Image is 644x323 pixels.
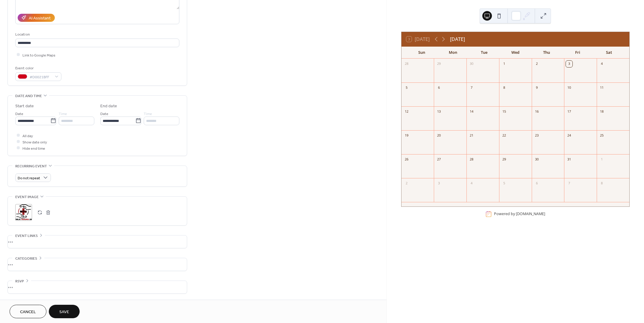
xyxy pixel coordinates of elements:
[403,108,410,115] div: 12
[22,52,55,58] span: Link to Google Maps
[562,47,593,59] div: Fri
[501,180,507,187] div: 5
[8,281,187,293] div: •••
[566,132,572,139] div: 24
[531,47,562,59] div: Thu
[8,235,187,248] div: •••
[468,132,475,139] div: 21
[59,309,69,315] span: Save
[534,61,540,67] div: 2
[598,156,605,163] div: 1
[15,111,23,117] span: Date
[593,47,625,59] div: Sat
[598,85,605,91] div: 11
[501,61,507,67] div: 1
[501,156,507,163] div: 29
[403,180,410,187] div: 2
[501,85,507,91] div: 8
[144,111,152,117] span: Time
[566,85,572,91] div: 10
[566,61,572,67] div: 3
[15,103,34,109] div: Start date
[468,180,475,187] div: 4
[15,204,32,221] div: ;
[8,258,187,271] div: •••
[516,211,545,216] a: [DOMAIN_NAME]
[22,145,45,151] span: Hide end time
[501,108,507,115] div: 15
[49,305,80,318] button: Save
[450,36,465,43] div: [DATE]
[566,180,572,187] div: 7
[18,14,55,22] button: AI Assistant
[468,156,475,163] div: 28
[15,194,39,200] span: Event image
[534,180,540,187] div: 6
[468,85,475,91] div: 7
[100,111,108,117] span: Date
[500,47,531,59] div: Wed
[100,103,117,109] div: End date
[436,180,442,187] div: 3
[598,132,605,139] div: 25
[501,132,507,139] div: 22
[598,180,605,187] div: 8
[436,132,442,139] div: 20
[10,305,46,318] button: Cancel
[15,93,42,99] span: Date and time
[598,61,605,67] div: 4
[566,156,572,163] div: 31
[534,85,540,91] div: 9
[403,156,410,163] div: 26
[18,174,40,181] span: Do not repeat
[15,163,47,169] span: Recurring event
[406,47,437,59] div: Sun
[29,15,51,21] div: AI Assistant
[598,108,605,115] div: 18
[437,47,469,59] div: Mon
[469,47,500,59] div: Tue
[59,111,67,117] span: Time
[436,156,442,163] div: 27
[22,139,47,145] span: Show date only
[494,211,545,216] div: Powered by
[20,309,36,315] span: Cancel
[15,255,37,262] span: Categories
[15,233,38,239] span: Event links
[436,85,442,91] div: 6
[436,108,442,115] div: 13
[436,61,442,67] div: 29
[22,133,33,139] span: All day
[468,108,475,115] div: 14
[534,156,540,163] div: 30
[468,61,475,67] div: 30
[403,85,410,91] div: 5
[15,65,60,71] div: Event color
[534,132,540,139] div: 23
[566,108,572,115] div: 17
[15,278,24,284] span: RSVP
[15,31,178,38] div: Location
[403,61,410,67] div: 28
[534,108,540,115] div: 16
[403,132,410,139] div: 19
[30,74,52,80] span: #D0021BFF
